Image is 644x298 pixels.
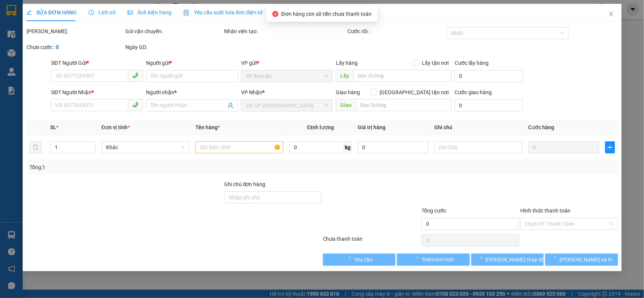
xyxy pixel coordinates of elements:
button: Thêm ĐH mới [397,254,469,266]
div: Gói vận chuyển: [125,27,223,35]
th: Ghi chú [431,120,525,135]
span: phone [132,72,138,78]
input: Cước lấy hàng [455,70,523,82]
input: Dọc đường [353,70,452,82]
span: phone [132,102,138,108]
span: Lấy hàng [336,60,358,66]
span: kg [344,141,352,153]
button: [PERSON_NAME] và In [545,254,618,266]
div: SĐT Người Gửi [51,59,143,67]
input: Ghi Chú [434,141,522,153]
span: Giá trị hàng [358,124,386,130]
label: Ghi chú đơn hàng [224,181,266,187]
span: Lịch sử [89,9,115,15]
button: [PERSON_NAME] thay đổi [471,254,543,266]
span: Tổng cước [421,208,446,214]
b: 0 [56,44,59,50]
span: edit [26,10,32,15]
label: Cước giao hàng [455,89,492,95]
input: VD: Bàn, Ghế [195,141,283,153]
span: Lấy [336,70,353,82]
span: Đơn vị tính [101,124,130,130]
span: picture [128,10,133,15]
span: Yêu cầu xuất hóa đơn điện tử [183,9,263,15]
span: loading [477,257,485,262]
span: Khác [106,142,185,153]
div: Chưa cước : [26,43,124,51]
span: Cước hàng [528,124,554,130]
span: clock-circle [89,10,94,15]
input: Dọc đường [356,99,452,111]
span: [PERSON_NAME] thay đổi [485,255,546,264]
input: Cước giao hàng [455,99,523,112]
span: plus [606,144,614,150]
span: VP Nhận [241,89,262,95]
span: SỬA ĐƠN HÀNG [26,9,77,15]
div: Ngày GD: [125,43,223,51]
span: [GEOGRAPHIC_DATA] tận nơi [377,88,452,96]
button: delete [29,141,41,153]
div: SĐT Người Nhận [51,88,143,96]
div: Chưa thanh toán [322,235,421,248]
span: Lấy tận nơi [419,59,452,67]
span: Định lượng [307,124,334,130]
span: VP Bom Bo [246,70,329,82]
button: Yêu cầu [323,254,395,266]
input: Ghi chú đơn hàng [224,191,321,203]
span: loading [413,257,421,262]
span: Giao [336,99,356,111]
button: plus [605,141,615,153]
div: Nhân viên tạo: [224,27,346,35]
span: [PERSON_NAME] và In [559,255,612,264]
span: Giao hàng [336,89,360,95]
div: Cước rồi : [347,27,445,35]
span: Yêu cầu [354,255,372,264]
span: Đơn hàng còn số tiền chưa thanh toán [281,11,372,17]
button: Close [600,4,621,25]
span: close [608,11,614,17]
img: icon [183,10,189,16]
span: user-add [227,102,234,109]
div: Người gửi [146,59,238,67]
span: close-circle [272,11,278,17]
span: Tên hàng [195,124,220,130]
input: 0 [528,141,599,153]
span: Ảnh kiện hàng [128,9,171,15]
span: Thêm ĐH mới [421,255,453,264]
div: Người nhận [146,88,238,96]
span: SL [50,124,56,130]
div: VP gửi [241,59,333,67]
span: loading [346,257,354,262]
div: Tổng: 1 [29,163,249,171]
label: Cước lấy hàng [455,60,489,66]
div: [PERSON_NAME]: [26,27,124,35]
span: loading [551,257,559,262]
label: Hình thức thanh toán [520,208,570,214]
